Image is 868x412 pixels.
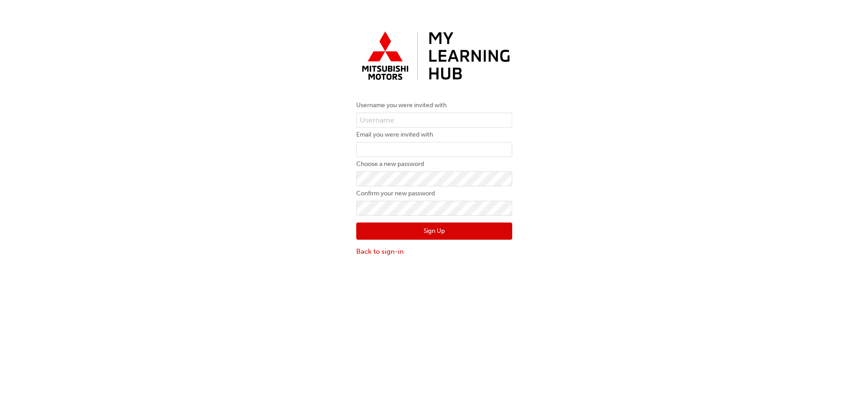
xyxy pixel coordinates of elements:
[356,100,512,111] label: Username you were invited with
[356,159,512,170] label: Choose a new password
[356,113,512,128] input: Username
[356,223,512,240] button: Sign Up
[356,246,512,257] a: Back to sign-in
[356,129,512,140] label: Email you were invited with
[356,188,512,199] label: Confirm your new password
[356,27,512,86] img: mmal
